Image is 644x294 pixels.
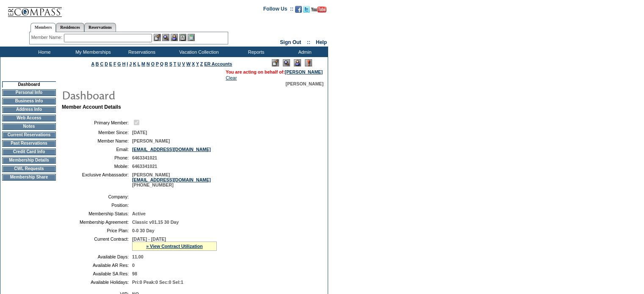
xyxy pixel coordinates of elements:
td: Reservations [116,47,165,57]
span: :: [307,39,310,45]
a: Sign Out [280,39,301,45]
img: b_edit.gif [154,34,161,41]
a: Reservations [84,23,116,32]
td: Current Contract: [65,236,129,251]
td: Dashboard [2,81,56,88]
td: Member Since: [65,130,129,135]
td: Membership Agreement: [65,220,129,225]
td: Address Info [2,106,56,113]
td: Mobile: [65,164,129,169]
a: [EMAIL_ADDRESS][DOMAIN_NAME] [132,177,211,182]
td: Past Reservations [2,140,56,147]
a: Y [196,61,199,66]
img: View [162,34,169,41]
a: X [192,61,195,66]
img: pgTtlDashboard.gif [61,86,231,103]
span: Pri:0 Peak:0 Sec:0 Sel:1 [132,280,183,285]
td: Personal Info [2,89,56,96]
td: Notes [2,123,56,130]
span: [PERSON_NAME] [286,81,323,86]
a: T [174,61,177,66]
a: K [133,61,136,66]
td: Business Info [2,98,56,104]
a: Clear [226,75,237,80]
a: O [151,61,155,66]
td: Credit Card Info [2,148,56,155]
td: Admin [279,47,328,57]
img: Subscribe to our YouTube Channel [311,6,326,13]
img: Become our fan on Facebook [295,6,302,13]
a: C [100,61,103,66]
a: Follow us on Twitter [303,8,310,14]
span: [DATE] - [DATE] [132,236,166,242]
a: J [129,61,132,66]
a: Residences [56,23,84,32]
b: Member Account Details [62,104,121,110]
a: W [186,61,191,66]
img: Edit Mode [272,59,279,66]
td: Available SA Res: [65,271,129,276]
a: Help [316,39,327,45]
a: Q [160,61,163,66]
a: S [169,61,172,66]
a: H [122,61,126,66]
span: [DATE] [132,130,147,135]
td: Membership Share [2,174,56,181]
a: G [117,61,121,66]
a: I [127,61,128,66]
td: Member Name: [65,138,129,143]
td: My Memberships [68,47,116,57]
a: Subscribe to our YouTube Channel [311,8,326,14]
a: M [141,61,145,66]
td: Position: [65,203,129,208]
span: 0 [132,263,135,268]
td: Vacation Collection [165,47,231,57]
a: R [165,61,168,66]
img: Impersonate [171,34,178,41]
span: 11.00 [132,254,144,259]
img: Reservations [179,34,186,41]
td: Web Access [2,115,56,121]
a: [PERSON_NAME] [285,69,323,74]
td: Reports [231,47,279,57]
td: Email: [65,147,129,152]
img: b_calculator.gif [188,34,195,41]
a: E [109,61,112,66]
td: Primary Member: [65,118,129,126]
td: Company: [65,194,129,199]
td: Current Reservations [2,132,56,138]
td: Available AR Res: [65,263,129,268]
img: View Mode [283,59,290,66]
a: N [146,61,150,66]
span: 6463341021 [132,155,157,160]
a: P [156,61,159,66]
a: » View Contract Utilization [146,244,203,249]
a: Become our fan on Facebook [295,8,302,14]
td: Home [19,47,68,57]
span: You are acting on behalf of: [226,69,323,74]
td: Membership Status: [65,211,129,216]
a: L [138,61,140,66]
td: CWL Requests [2,165,56,172]
img: Follow us on Twitter [303,6,310,13]
a: D [105,61,108,66]
td: Available Days: [65,254,129,259]
img: Log Concern/Member Elevation [305,59,312,66]
img: Impersonate [294,59,301,66]
div: Member Name: [31,34,64,41]
td: Exclusive Ambassador: [65,172,129,187]
td: Follow Us :: [263,5,293,15]
td: Phone: [65,155,129,160]
a: B [96,61,99,66]
span: 6463341021 [132,164,157,169]
a: [EMAIL_ADDRESS][DOMAIN_NAME] [132,147,211,152]
span: [PERSON_NAME] [PHONE_NUMBER] [132,172,211,187]
a: V [182,61,185,66]
a: A [91,61,94,66]
span: [PERSON_NAME] [132,138,170,143]
a: U [177,61,181,66]
td: Price Plan: [65,228,129,233]
span: Active [132,211,146,216]
a: Members [30,23,56,32]
td: Available Holidays: [65,280,129,285]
